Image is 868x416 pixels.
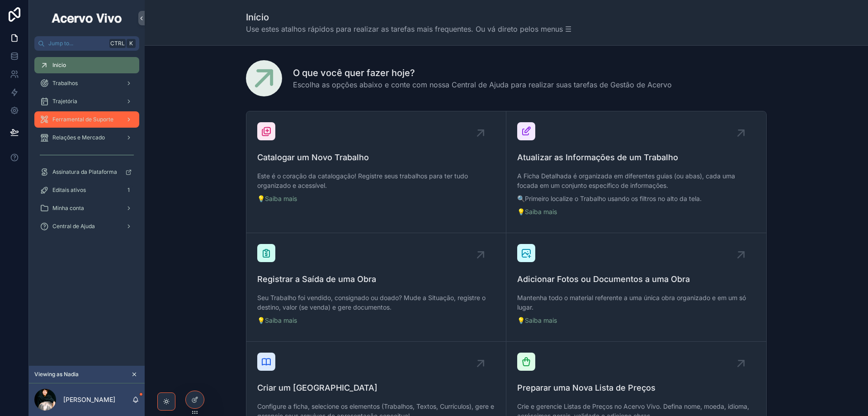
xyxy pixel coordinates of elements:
span: Use estes atalhos rápidos para realizar as tarefas mais frequentes. Ou vá direto pelos menus ☰ [246,24,571,34]
span: Minha conta [52,205,84,212]
a: Assinatura da Plataforma [34,164,139,180]
span: Assinatura da Plataforma [52,168,117,176]
p: Seu Trabalho foi vendido, consignado ou doado? Mude a Situação, registre o destino, valor (se ven... [257,293,495,312]
span: Viewing as Nadia [34,371,79,378]
p: [PERSON_NAME] [63,395,115,404]
span: Ferramental de Suporte [52,116,113,123]
span: Escolha as opções abaixo e conte com nossa Central de Ajuda para realizar suas tarefas de Gestão ... [293,79,672,90]
p: 🔍Primeiro localize o Trabalho usando os filtros no alto da tela. [517,194,755,203]
p: A Ficha Detalhada é organizada em diferentes guias (ou abas), cada uma focada em um conjunto espe... [517,171,755,190]
a: Central de Ajuda [34,218,139,234]
a: 💡Saiba mais [257,316,297,324]
span: Trajetória [52,98,77,105]
a: Trabalhos [34,75,139,91]
button: Jump to...CtrlK [34,36,139,51]
a: Catalogar um Novo TrabalhoEste é o coração da catalogação! Registre seus trabalhos para ter tudo ... [246,111,506,233]
a: Ferramental de Suporte [34,111,139,128]
a: Trajetória [34,93,139,110]
span: Início [52,62,66,69]
p: Este é o coração da catalogação! Registre seus trabalhos para ter tudo organizado e acessível. [257,171,495,190]
a: 💡Saiba mais [517,316,557,324]
a: Início [34,57,139,73]
a: Adicionar Fotos ou Documentos a uma ObraMantenha todo o material referente a uma única obra organ... [506,233,766,342]
a: Registrar a Saída de uma ObraSeu Trabalho foi vendido, consignado ou doado? Mude a Situação, regi... [246,233,506,342]
span: Registrar a Saída de uma Obra [257,273,495,286]
div: scrollable content [29,51,145,246]
span: Editais ativos [52,186,86,194]
a: Relações e Mercado [34,129,139,146]
a: Atualizar as Informações de um TrabalhoA Ficha Detalhada é organizada em diferentes guias (ou aba... [506,111,766,233]
p: Mantenha todo o material referente a uma única obra organizado e em um só lugar. [517,293,755,312]
a: 💡Saiba mais [257,195,297,202]
span: Adicionar Fotos ou Documentos a uma Obra [517,273,755,286]
a: Editais ativos1 [34,182,139,198]
h1: O que você quer fazer hoje? [293,67,672,79]
h1: Início [246,11,571,24]
span: Ctrl [109,39,126,48]
span: Central de Ajuda [52,223,95,230]
div: 1 [123,185,134,196]
img: App logo [50,11,123,25]
span: Trabalhos [52,80,78,87]
span: Catalogar um Novo Trabalho [257,151,495,164]
span: K [127,40,135,47]
span: Criar um [GEOGRAPHIC_DATA] [257,382,495,394]
span: Preparar uma Nova Lista de Preços [517,382,755,394]
span: Atualizar as Informações de um Trabalho [517,151,755,164]
span: Relações e Mercado [52,134,105,141]
a: Minha conta [34,200,139,216]
a: 💡Saiba mais [517,208,557,215]
span: Jump to... [48,40,106,47]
